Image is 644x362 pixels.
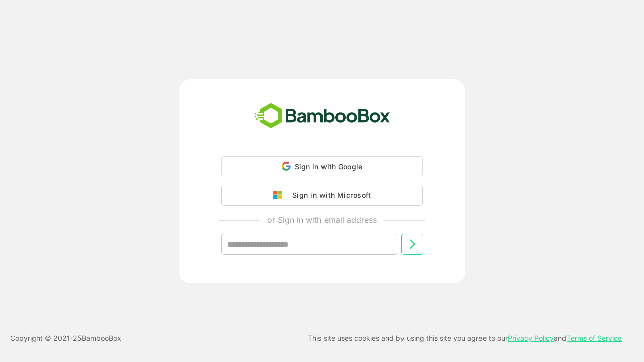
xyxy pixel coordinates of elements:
img: bamboobox [249,100,396,133]
img: google [273,191,287,200]
p: This site uses cookies and by using this site you agree to our and [308,332,622,344]
span: Sign in with Google [295,162,363,171]
p: or Sign in with email address [267,214,377,226]
div: Sign in with Google [221,156,423,176]
a: Terms of Service [567,334,622,342]
p: Copyright © 2021- 25 BambooBox [10,332,121,344]
a: Privacy Policy [508,334,554,342]
div: Sign in with Microsoft [287,189,371,202]
button: Sign in with Microsoft [221,185,423,206]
